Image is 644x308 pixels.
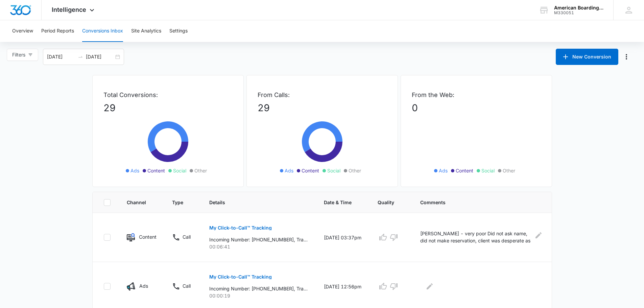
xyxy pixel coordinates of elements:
span: Ads [439,167,448,174]
p: Incoming Number: [PHONE_NUMBER], Tracking Number: [PHONE_NUMBER], Ring To: [PHONE_NUMBER], Caller... [209,236,308,243]
span: Content [456,167,473,174]
span: Social [481,167,495,174]
button: Overview [12,20,33,42]
button: Conversions Inbox [82,20,123,42]
p: Total Conversions: [103,90,233,99]
p: Call [183,233,191,240]
span: Ads [285,167,293,174]
button: Edit Comments [536,230,541,241]
p: 0 [412,101,541,115]
button: Settings [169,20,188,42]
p: [PERSON_NAME] - very poor Did not ask name, did not make reservation, client was desperate as a l... [420,230,532,245]
p: 00:00:19 [209,292,308,299]
p: From Calls: [258,90,387,99]
input: End date [86,53,114,61]
span: Date & Time [324,199,352,206]
span: Social [327,167,340,174]
p: 00:06:41 [209,243,308,250]
td: [DATE] 03:37pm [316,213,369,262]
button: New Conversion [556,49,618,65]
span: Social [173,167,186,174]
span: Other [194,167,207,174]
p: 29 [258,101,387,115]
input: Start date [47,53,75,61]
button: Filters [7,49,38,61]
p: From the Web: [412,90,541,99]
button: Period Reports [41,20,74,42]
span: Filters [12,51,25,58]
button: My Click-to-Call™ Tracking [209,220,272,236]
span: Quality [378,199,394,206]
button: Edit Comments [424,281,435,292]
p: 29 [103,101,233,115]
p: My Click-to-Call™ Tracking [209,275,272,279]
span: Content [302,167,319,174]
div: account id [554,10,603,15]
span: Other [349,167,361,174]
span: Other [503,167,515,174]
button: Site Analytics [131,20,161,42]
span: Channel [127,199,146,206]
span: Details [209,199,298,206]
div: account name [554,5,603,10]
span: Intelligence [52,6,86,13]
button: Manage Numbers [621,51,632,62]
span: Content [147,167,165,174]
p: Call [183,282,191,289]
span: to [78,54,83,60]
span: Comments [420,199,531,206]
p: My Click-to-Call™ Tracking [209,226,272,230]
span: Type [172,199,183,206]
span: swap-right [78,54,83,60]
span: Ads [130,167,139,174]
p: Ads [139,282,148,289]
button: My Click-to-Call™ Tracking [209,269,272,285]
p: Incoming Number: [PHONE_NUMBER], Tracking Number: [PHONE_NUMBER], Ring To: [PHONE_NUMBER], Caller... [209,285,308,292]
p: Content [139,233,156,240]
